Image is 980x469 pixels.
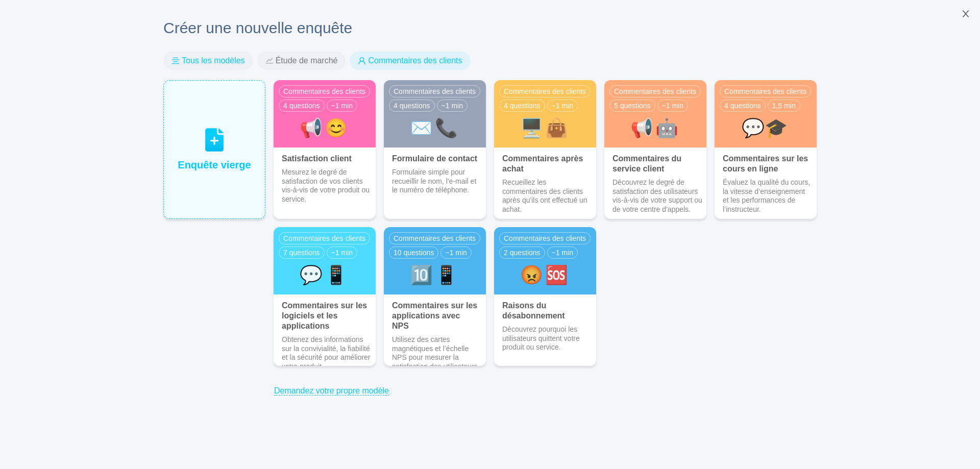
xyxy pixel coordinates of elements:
font: 4 questions [283,102,320,110]
font: 2 questions [504,249,541,257]
i: icône : aligner-centrer [171,57,180,65]
font: Formulaire simple pour recueillir le nom, l'e-mail et le numéro de téléphone. [392,168,476,194]
font: Raisons du désabonnement [502,301,565,320]
font: ✉️📞️️️ [410,117,460,138]
font: Commentaires des clients [724,87,806,95]
font: 📢😊️ [300,117,350,138]
font: 1,5 min [772,102,796,110]
font: 💬‍🎓 [742,117,790,138]
font: Satisfaction client [282,154,352,163]
font: Commentaires sur les logiciels et les applications [282,301,367,330]
font: Commentaires des clients [394,234,476,242]
a: Demandez votre propre modèle [274,386,821,396]
font: 4 questions [724,102,761,110]
font: ~1 min [445,249,467,257]
font: Formulaire de contact [392,154,477,163]
font: 5 questions [614,102,651,110]
i: icône : stock [265,57,274,65]
font: 🖥️👜 [520,117,570,138]
font: 4 questions [504,102,541,110]
font: Commentaires du service client [612,154,681,173]
font: Étude de marché [276,56,338,65]
font: Créer une nouvelle enquête [163,19,352,36]
font: ~1 min [552,102,573,110]
font: Commentaires des clients [504,234,586,242]
font: ~1 min [442,102,463,110]
i: icône : utilisateur [358,57,366,65]
font: Mesurez le degré de satisfaction de vos clients vis-à-vis de votre produit ou service. [282,168,370,203]
font: 10 questions [394,249,434,257]
font: Commentaires des clients [394,87,476,95]
font: Commentaires sur les applications avec NPS [392,301,477,330]
font: ~1 min [331,102,353,110]
font: 😡🆘 [520,264,570,285]
font: 🔟📱 [410,264,460,285]
font: Évaluez la qualité du cours, la vitesse d’enseignement et les performances de l’instructeur. [723,178,810,213]
font: 7 questions [283,249,320,257]
font: Commentaires sur les cours en ligne [723,154,808,173]
font: Utilisez des cartes magnétiques et l’échelle NPS pour mesurer la satisfaction des utilisateurs. [392,335,479,371]
font: ~1 min [552,249,573,257]
font: Tous les modèles [182,56,245,65]
font: Découvrez le degré de satisfaction des utilisateurs vis-à-vis de votre support ou de votre centre... [612,178,702,213]
font: ~1 min [331,249,353,257]
font: 4 questions [394,102,430,110]
font: Recueillez les commentaires des clients après qu'ils ont effectué un achat. [502,178,587,213]
font: Commentaires après achat [502,154,583,173]
button: Demandez votre propre modèle [274,386,389,396]
font: Enquête vierge [178,159,251,170]
font: 📢🤖 [630,117,680,138]
font: Commentaires des clients [614,87,696,95]
font: Commentaires des clients [504,87,586,95]
font: Commentaires des clients [283,87,365,95]
font: 💬📱 [300,264,350,285]
font: Commentaires des clients [368,56,462,65]
font: ~1 min [662,102,683,110]
font: Obtenez des informations sur la convivialité, la fiabilité et la sécurité pour améliorer votre pr... [282,335,371,371]
i: icône : fermer [961,9,970,18]
font: Découvrez pourquoi les utilisateurs quittent votre produit ou service. [502,325,580,351]
font: Commentaires des clients [283,234,365,242]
